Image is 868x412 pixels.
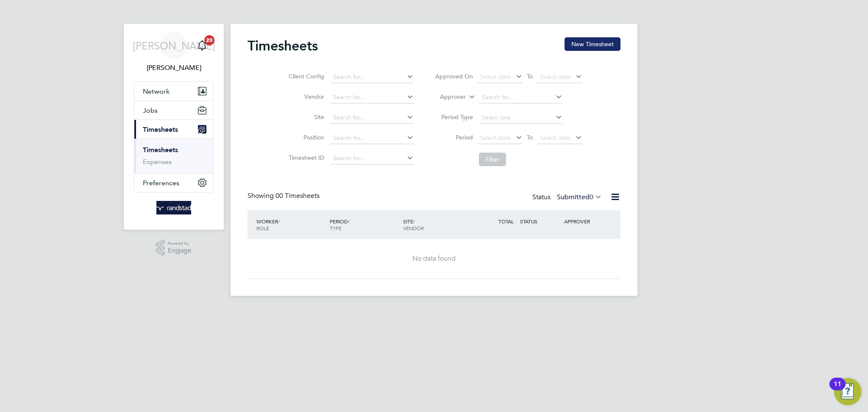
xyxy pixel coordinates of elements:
span: ROLE [256,225,269,231]
button: Jobs [134,101,213,120]
span: Timesheets [143,125,178,134]
span: 00 Timesheets [275,192,320,200]
span: 20 [204,35,214,45]
label: Period [435,134,473,141]
a: [PERSON_NAME][PERSON_NAME] [134,32,214,73]
button: Open Resource Center, 11 new notifications [834,378,861,405]
a: Go to home page [134,201,214,214]
input: Search for... [479,92,562,103]
span: Network [143,87,170,95]
span: Select date [540,134,570,142]
input: Search for... [330,112,414,124]
label: Position [286,134,324,141]
span: Preferences [143,179,179,187]
label: Period Type [435,113,473,121]
div: SITE [401,214,474,236]
span: Select date [540,73,570,81]
button: Network [134,82,213,100]
a: Timesheets [143,146,178,154]
div: Status [532,192,604,203]
button: New Timesheet [565,37,620,51]
span: Jak Ahmed [134,63,214,73]
span: Select date [480,134,511,142]
nav: Main navigation [124,24,224,230]
span: [PERSON_NAME] [133,40,215,51]
span: To [524,132,535,143]
button: Filter [479,153,506,166]
span: Engage [168,247,192,254]
input: Search for... [330,153,414,164]
label: Vendor [286,93,324,100]
span: Jobs [143,106,158,114]
span: 0 [590,193,593,201]
div: WORKER [254,214,328,236]
div: APPROVER [562,214,606,229]
span: VENDOR [403,225,424,231]
div: No data found [256,254,612,263]
input: Search for... [330,92,414,103]
label: Submitted [557,193,602,201]
span: / [278,218,280,225]
label: Site [286,113,324,121]
a: Expenses [143,158,172,166]
h2: Timesheets [248,37,318,54]
input: Search for... [330,71,414,83]
div: Timesheets [134,139,213,173]
span: / [348,218,350,225]
div: Showing [248,192,321,200]
label: Approved On [435,72,473,80]
div: 11 [834,384,841,395]
a: 20 [194,32,211,59]
button: Preferences [134,173,213,192]
div: PERIOD [328,214,401,236]
input: Search for... [330,132,414,144]
input: Select one [479,112,562,124]
span: To [524,71,535,82]
label: Timesheet ID [286,154,324,161]
img: randstad-logo-retina.png [156,201,192,214]
a: Powered byEngage [156,240,192,256]
span: TYPE [330,225,342,231]
span: TOTAL [498,218,514,225]
label: Client Config [286,72,324,80]
span: / [413,218,415,225]
div: STATUS [518,214,562,229]
span: Select date [480,73,511,81]
label: Approver [428,93,466,101]
button: Timesheets [134,120,213,139]
span: Powered by [168,240,192,247]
